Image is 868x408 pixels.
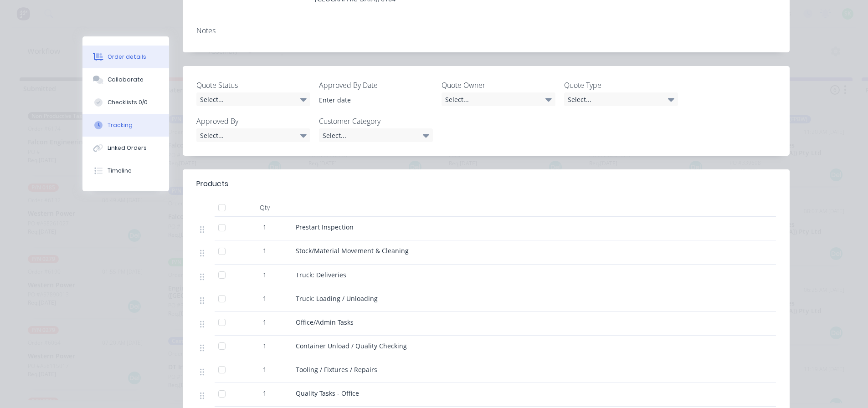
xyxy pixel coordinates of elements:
[263,365,267,374] span: 1
[319,128,433,142] div: Select...
[296,389,359,398] span: Quality Tasks - Office
[296,365,377,374] span: Tooling / Fixtures / Repairs
[296,342,407,350] span: Container Unload / Quality Checking
[82,91,169,114] button: Checklists 0/0
[237,199,292,217] div: Qty
[564,80,678,91] label: Quote Type
[319,80,433,91] label: Approved By Date
[263,317,267,327] span: 1
[108,167,132,175] div: Timeline
[196,116,310,127] label: Approved By
[263,341,267,351] span: 1
[442,92,555,106] div: Select...
[108,76,144,84] div: Collaborate
[296,294,378,303] span: Truck: Loading / Unloading
[196,80,310,91] label: Quote Status
[442,80,555,91] label: Quote Owner
[564,92,678,106] div: Select...
[82,68,169,91] button: Collaborate
[196,128,310,142] div: Select...
[108,121,133,129] div: Tracking
[296,270,346,279] span: Truck: Deliveries
[108,144,147,152] div: Linked Orders
[108,53,146,61] div: Order details
[263,294,267,303] span: 1
[296,318,354,326] span: Office/Admin Tasks
[82,137,169,159] button: Linked Orders
[82,46,169,68] button: Order details
[196,92,310,106] div: Select...
[296,223,354,231] span: Prestart Inspection
[313,93,426,107] input: Enter date
[196,26,776,35] div: Notes
[82,159,169,182] button: Timeline
[263,388,267,398] span: 1
[319,116,433,127] label: Customer Category
[296,246,409,255] span: Stock/Material Movement & Cleaning
[82,114,169,137] button: Tracking
[263,246,267,255] span: 1
[263,270,267,280] span: 1
[108,98,148,107] div: Checklists 0/0
[263,222,267,232] span: 1
[196,178,228,189] div: Products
